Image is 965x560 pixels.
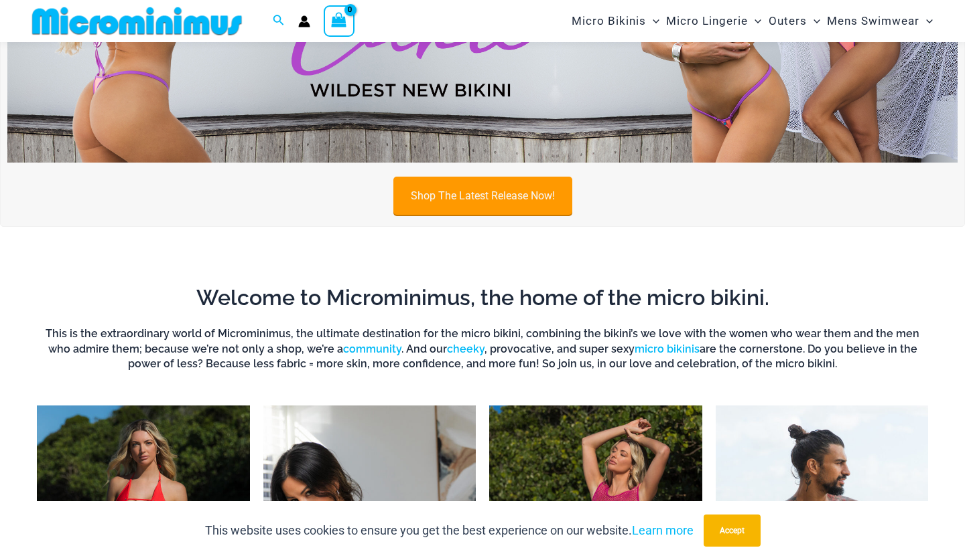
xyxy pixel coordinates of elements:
span: Micro Bikinis [572,4,646,38]
span: Micro Lingerie [666,4,748,38]
a: Shop The Latest Release Now! [393,177,572,215]
span: Menu Toggle [646,4,659,38]
a: Account icon link [298,15,310,27]
a: Micro BikinisMenu ToggleMenu Toggle [568,4,663,38]
a: cheeky [447,343,485,355]
a: View Shopping Cart, empty [324,5,355,36]
a: OutersMenu ToggleMenu Toggle [765,4,824,38]
a: community [343,343,401,355]
a: Mens SwimwearMenu ToggleMenu Toggle [824,4,936,38]
span: Menu Toggle [748,4,761,38]
a: Micro LingerieMenu ToggleMenu Toggle [663,4,765,38]
span: Menu Toggle [919,4,933,38]
a: micro bikinis [635,343,700,355]
span: Mens Swimwear [827,4,919,38]
a: Learn more [632,523,694,537]
p: This website uses cookies to ensure you get the best experience on our website. [205,521,694,541]
button: Accept [704,515,761,547]
span: Outers [769,4,807,38]
nav: Site Navigation [566,2,938,40]
h6: This is the extraordinary world of Microminimus, the ultimate destination for the micro bikini, c... [37,326,928,371]
a: Search icon link [273,13,285,29]
img: MM SHOP LOGO FLAT [27,6,247,36]
span: Menu Toggle [807,4,820,38]
h2: Welcome to Microminimus, the home of the micro bikini. [37,284,928,312]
